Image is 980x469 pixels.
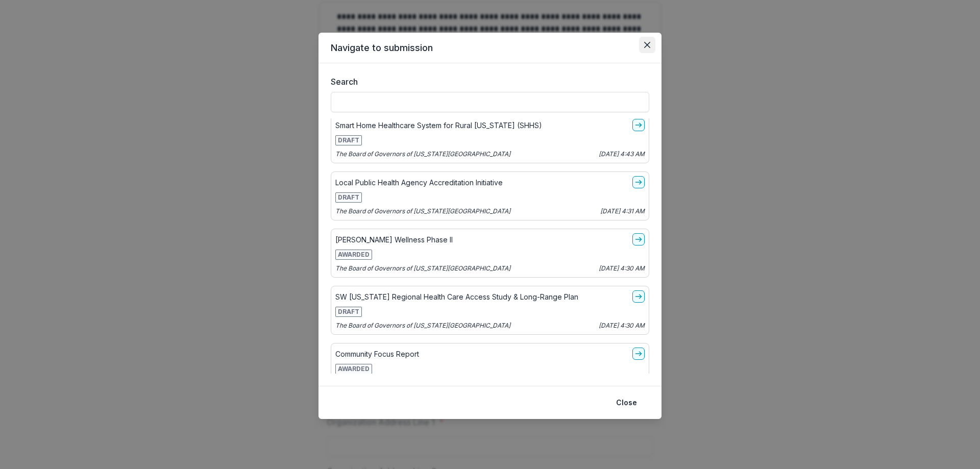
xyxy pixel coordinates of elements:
[632,119,645,131] a: go-to
[632,348,645,360] a: go-to
[335,307,362,317] span: DRAFT
[335,291,578,302] p: SW [US_STATE] Regional Health Care Access Study & Long-Range Plan
[335,250,372,260] span: AWARDED
[639,37,655,53] button: Close
[335,150,510,159] p: The Board of Governors of [US_STATE][GEOGRAPHIC_DATA]
[335,234,453,245] p: [PERSON_NAME] Wellness Phase II
[318,33,661,63] header: Navigate to submission
[335,177,503,188] p: Local Public Health Agency Accreditation Initiative
[335,207,510,216] p: The Board of Governors of [US_STATE][GEOGRAPHIC_DATA]
[335,120,542,131] p: Smart Home Healthcare System for Rural [US_STATE] (SHHS)
[335,349,419,359] p: Community Focus Report
[599,150,645,159] p: [DATE] 4:43 AM
[335,321,510,330] p: The Board of Governors of [US_STATE][GEOGRAPHIC_DATA]
[331,76,643,88] label: Search
[599,264,645,273] p: [DATE] 4:30 AM
[335,192,362,203] span: DRAFT
[632,290,645,303] a: go-to
[335,135,362,145] span: DRAFT
[335,264,510,273] p: The Board of Governors of [US_STATE][GEOGRAPHIC_DATA]
[632,233,645,245] a: go-to
[600,207,645,216] p: [DATE] 4:31 AM
[632,176,645,188] a: go-to
[599,321,645,330] p: [DATE] 4:30 AM
[335,364,372,374] span: AWARDED
[610,394,643,411] button: Close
